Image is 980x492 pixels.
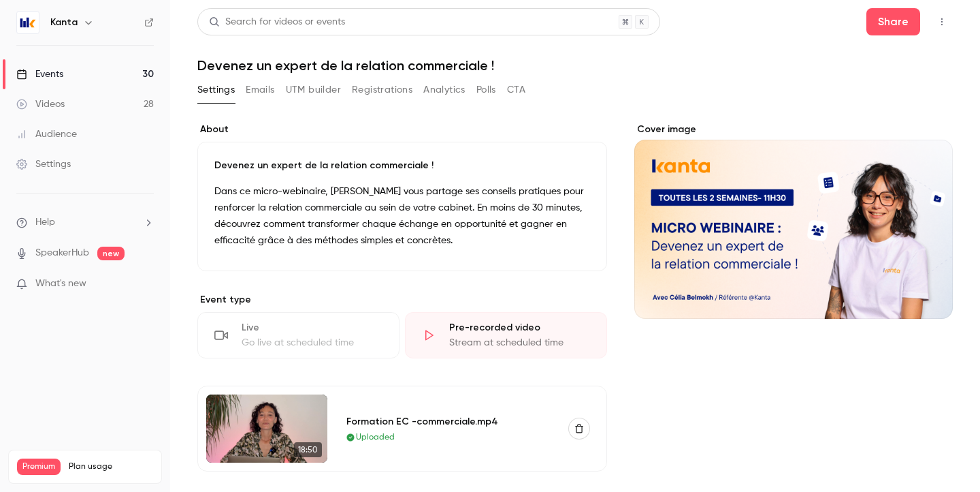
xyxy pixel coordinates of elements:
p: Event type [197,293,607,307]
button: CTA [507,79,525,101]
button: Registrations [352,79,412,101]
div: Pre-recorded video [449,321,590,335]
span: Help [35,215,55,230]
section: Cover image [634,123,953,319]
div: Formation EC -commerciale.mp4 [346,414,552,429]
button: UTM builder [286,79,341,101]
div: LiveGo live at scheduled time [197,312,399,358]
div: Audience [16,127,77,141]
button: Emails [246,79,274,101]
h6: Kanta [50,16,78,29]
div: Stream at scheduled time [449,336,590,350]
button: Share [866,8,920,35]
div: Events [16,67,63,81]
div: Pre-recorded videoStream at scheduled time [405,312,607,358]
div: Search for videos or events [209,15,345,29]
a: SpeakerHub [35,246,89,260]
button: Analytics [423,79,465,101]
img: Kanta [17,12,39,33]
div: Go live at scheduled time [242,336,382,350]
div: Live [242,321,382,335]
button: Polls [476,79,496,101]
span: What's new [35,277,86,291]
span: Premium [17,459,61,475]
iframe: Noticeable Trigger [137,278,154,290]
span: new [97,247,125,260]
div: Settings [16,157,71,171]
button: Settings [197,79,235,101]
div: Videos [16,97,65,111]
label: Cover image [634,123,953,136]
li: help-dropdown-opener [16,215,154,230]
span: Plan usage [69,461,153,472]
label: About [197,123,607,136]
p: Devenez un expert de la relation commerciale ! [214,159,590,172]
span: Uploaded [356,431,395,444]
span: 18:50 [294,442,322,457]
p: Dans ce micro-webinaire, [PERSON_NAME] vous partage ses conseils pratiques pour renforcer la rela... [214,183,590,249]
h1: Devenez un expert de la relation commerciale ! [197,57,953,74]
